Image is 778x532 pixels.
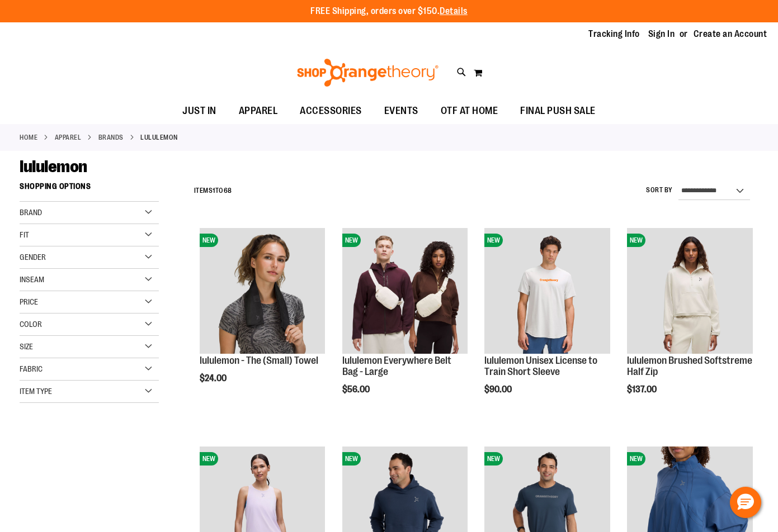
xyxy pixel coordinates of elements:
[200,228,326,355] a: lululemon - The (Small) TowelNEW
[337,222,474,422] div: product
[373,98,430,124] a: EVENTS
[730,487,761,518] button: Hello, have a question? Let’s chat.
[200,452,218,465] span: NEW
[484,452,503,465] span: NEW
[509,98,607,124] a: FINAL PUSH SALE
[342,384,371,395] span: $56.00
[484,384,513,395] span: $90.00
[20,208,42,217] span: Brand
[200,234,218,247] span: NEW
[627,355,752,377] a: lululemon Brushed Softstreme Half Zip
[342,228,468,354] img: lululemon Everywhere Belt Bag - Large
[239,98,278,123] span: APPAREL
[627,234,645,247] span: NEW
[441,98,498,123] span: OTF AT HOME
[224,187,232,194] span: 68
[648,28,675,40] a: Sign In
[627,228,753,354] img: lululemon Brushed Softstreme Half Zip
[295,59,440,87] img: Shop Orangetheory
[20,253,46,262] span: Gender
[342,228,468,355] a: lululemon Everywhere Belt Bag - LargeNEW
[300,98,362,123] span: ACCESSORIES
[588,28,640,40] a: Tracking Info
[440,6,468,16] a: Details
[627,452,645,465] span: NEW
[342,452,361,465] span: NEW
[171,98,228,124] a: JUST IN
[194,182,232,199] h2: Items to
[228,98,289,123] a: APPAREL
[621,222,758,422] div: product
[194,222,331,411] div: product
[430,98,510,124] a: OTF AT HOME
[484,228,610,354] img: lululemon Unisex License to Train Short Sleeve
[20,364,43,373] span: Fabric
[342,234,361,247] span: NEW
[384,98,418,123] span: EVENTS
[98,132,124,142] a: BRANDS
[200,355,318,366] a: lululemon - The (Small) Towel
[55,132,82,142] a: APPAREL
[20,320,42,329] span: Color
[627,228,753,355] a: lululemon Brushed Softstreme Half ZipNEW
[20,297,38,306] span: Price
[20,132,37,142] a: Home
[213,187,215,194] span: 1
[140,132,178,142] strong: lululemon
[20,230,29,239] span: Fit
[20,177,159,202] strong: Shopping Options
[20,387,52,396] span: Item Type
[342,355,451,377] a: lululemon Everywhere Belt Bag - Large
[484,355,597,377] a: lululemon Unisex License to Train Short Sleeve
[20,275,44,284] span: Inseam
[646,186,673,195] label: Sort By
[289,98,373,124] a: ACCESSORIES
[310,5,468,18] p: FREE Shipping, orders over $150.
[200,373,228,383] span: $24.00
[20,157,87,176] span: lululemon
[484,228,610,355] a: lululemon Unisex License to Train Short SleeveNEW
[20,342,33,351] span: Size
[200,228,326,354] img: lululemon - The (Small) Towel
[484,234,503,247] span: NEW
[182,98,216,123] span: JUST IN
[694,28,767,40] a: Create an Account
[627,384,658,395] span: $137.00
[520,98,596,123] span: FINAL PUSH SALE
[479,222,616,422] div: product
